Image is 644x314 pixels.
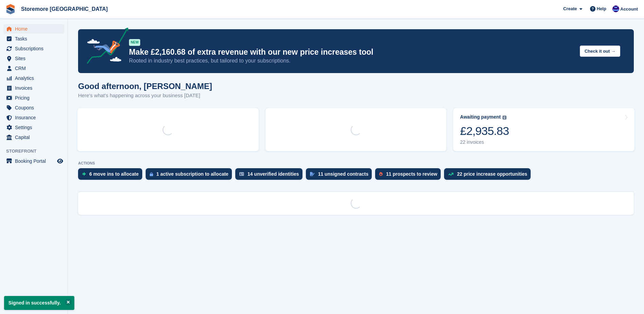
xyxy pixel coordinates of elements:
[620,6,638,13] span: Account
[3,83,64,93] a: menu
[3,123,64,132] a: menu
[15,24,56,34] span: Home
[129,39,140,46] div: NEW
[460,114,501,120] div: Awaiting payment
[4,296,74,310] p: Signed in successfully.
[247,171,299,177] div: 14 unverified identities
[15,156,56,166] span: Booking Portal
[81,28,129,66] img: price-adjustments-announcement-icon-8257ccfd72463d97f412b2fc003d46551f7dbcb40ab6d574587a9cd5c0d94...
[15,123,56,132] span: Settings
[15,103,56,112] span: Coupons
[239,172,244,176] img: verify_identity-adf6edd0f0f0b5bbfe63781bf79b02c33cf7c696d77639b501bdc392416b5a36.svg
[379,172,383,176] img: prospect-51fa495bee0391a8d652442698ab0144808aea92771e9ea1ae160a38d050c398.svg
[89,171,139,177] div: 6 move ins to allocate
[580,46,620,57] button: Check it out →
[612,5,619,12] img: Angela
[3,103,64,112] a: menu
[6,148,68,155] span: Storefront
[3,44,64,53] a: menu
[460,139,509,145] div: 22 invoices
[375,168,444,183] a: 11 prospects to review
[78,92,212,100] p: Here's what's happening across your business [DATE]
[3,156,64,166] a: menu
[15,133,56,142] span: Capital
[3,113,64,122] a: menu
[444,168,534,183] a: 22 price increase opportunities
[502,116,507,120] img: icon-info-grey-7440780725fd019a000dd9b08b2336e03edf1995a4989e88bcd33f0948082b44.svg
[157,171,228,177] div: 1 active subscription to allocate
[457,171,527,177] div: 22 price increase opportunities
[235,168,306,183] a: 14 unverified identities
[78,161,634,165] p: ACTIONS
[5,4,16,14] img: stora-icon-8386f47178a22dfd0bd8f6a31ec36ba5ce8667c1dd55bd0f319d3a0aa187defe.svg
[448,173,454,176] img: price_increase_opportunities-93ffe204e8149a01c8c9dc8f82e8f89637d9d84a8eef4429ea346261dce0b2c0.svg
[15,113,56,122] span: Insurance
[56,157,64,165] a: Preview store
[563,5,577,12] span: Create
[3,34,64,43] a: menu
[318,171,369,177] div: 11 unsigned contracts
[15,73,56,83] span: Analytics
[597,5,606,12] span: Help
[453,108,634,151] a: Awaiting payment £2,935.83 22 invoices
[15,34,56,43] span: Tasks
[3,73,64,83] a: menu
[18,3,110,15] a: Storemore [GEOGRAPHIC_DATA]
[129,47,574,57] p: Make £2,160.68 of extra revenue with our new price increases tool
[78,82,212,91] h1: Good afternoon, [PERSON_NAME]
[3,54,64,63] a: menu
[306,168,375,183] a: 11 unsigned contracts
[3,24,64,34] a: menu
[310,172,315,176] img: contract_signature_icon-13c848040528278c33f63329250d36e43548de30e8caae1d1a13099fd9432cc5.svg
[15,93,56,103] span: Pricing
[82,172,86,176] img: move_ins_to_allocate_icon-fdf77a2bb77ea45bf5b3d319d69a93e2d87916cf1d5bf7949dd705db3b84f3ca.svg
[146,168,235,183] a: 1 active subscription to allocate
[78,168,146,183] a: 6 move ins to allocate
[3,133,64,142] a: menu
[460,124,509,138] div: £2,935.83
[150,172,153,176] img: active_subscription_to_allocate_icon-d502201f5373d7db506a760aba3b589e785aa758c864c3986d89f69b8ff3...
[386,171,437,177] div: 11 prospects to review
[3,93,64,103] a: menu
[129,57,574,65] p: Rooted in industry best practices, but tailored to your subscriptions.
[15,44,56,53] span: Subscriptions
[15,83,56,93] span: Invoices
[3,64,64,73] a: menu
[15,54,56,63] span: Sites
[15,64,56,73] span: CRM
